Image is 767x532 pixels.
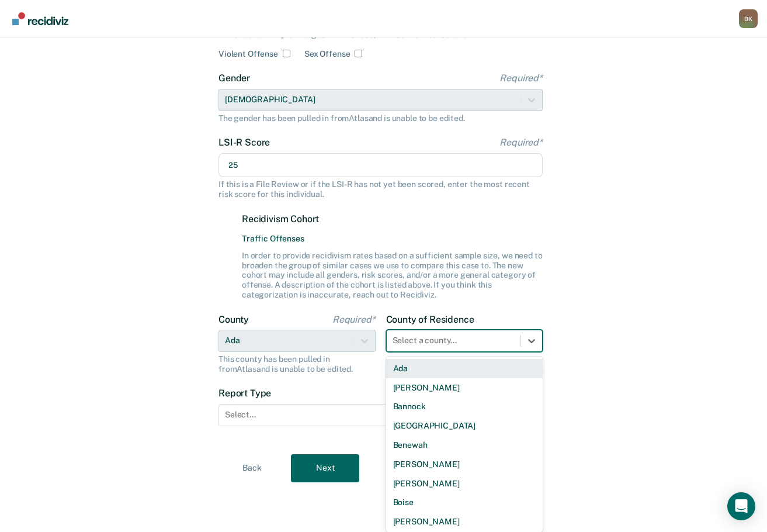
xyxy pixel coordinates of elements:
[12,12,68,25] img: Recidiviz
[499,72,543,84] span: Required*
[332,314,376,325] span: Required*
[386,416,543,436] div: [GEOGRAPHIC_DATA]
[386,397,543,416] div: Bannock
[218,179,543,199] div: If this is a File Review or if the LSI-R has not yet been scored, enter the most recent risk scor...
[218,72,543,84] label: Gender
[218,49,278,59] label: Violent Offense
[218,354,376,374] div: This county has been pulled in from Atlas and is unable to be edited.
[739,9,758,28] button: Profile dropdown button
[386,455,543,474] div: [PERSON_NAME]
[291,454,359,482] button: Next
[386,512,543,531] div: [PERSON_NAME]
[218,137,543,148] label: LSI-R Score
[386,314,543,325] label: County of Residence
[386,378,543,398] div: [PERSON_NAME]
[218,388,543,399] label: Report Type
[739,9,758,28] div: B K
[304,49,350,59] label: Sex Offense
[242,213,543,224] label: Recidivism Cohort
[218,454,286,482] button: Back
[218,113,543,123] div: The gender has been pulled in from Atlas and is unable to be edited.
[386,436,543,455] div: Benewah
[242,234,543,244] span: Traffic Offenses
[242,251,543,300] div: In order to provide recidivism rates based on a sufficient sample size, we need to broaden the gr...
[386,493,543,512] div: Boise
[499,137,543,148] span: Required*
[386,474,543,493] div: [PERSON_NAME]
[727,492,755,520] div: Open Intercom Messenger
[218,314,376,325] label: County
[386,359,543,378] div: Ada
